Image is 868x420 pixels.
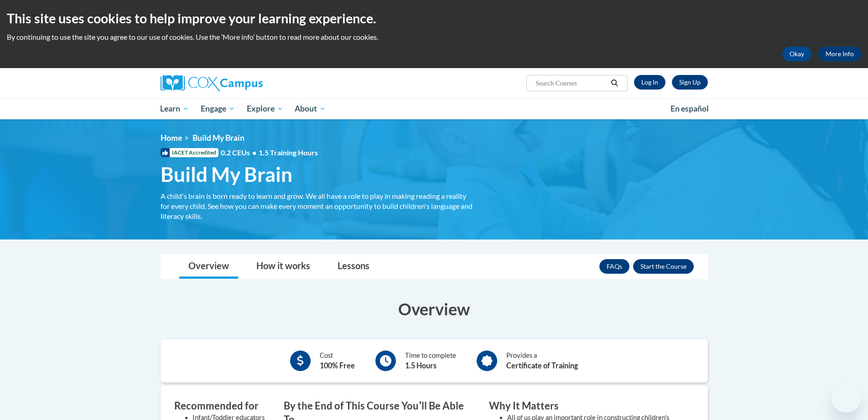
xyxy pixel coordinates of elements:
h3: Why It Matters [489,399,681,413]
a: Engage [195,98,241,119]
a: Overview [179,255,238,279]
a: Register [672,75,708,90]
a: Learn [155,98,195,119]
div: Cost [320,351,355,371]
div: Main menu [147,98,722,119]
span: 1.5 Training Hours [259,148,318,157]
iframe: Button to launch messaging window [832,383,861,413]
a: En español [665,99,715,118]
button: Okay [782,47,811,61]
b: 100% Free [320,361,355,370]
button: Search [608,78,621,89]
span: IACET Accredited [161,148,218,157]
a: Cox Campus [161,75,334,91]
a: Log In [634,75,665,90]
span: Learn [160,103,189,114]
span: Engage [201,103,235,114]
span: About [295,103,326,114]
a: Explore [241,98,289,119]
p: By continuing to use the site you agree to our use of cookies. Use the ‘More info’ button to read... [7,32,861,42]
img: Cox Campus [161,75,263,91]
input: Search Courses [535,78,608,89]
h2: This site uses cookies to help improve your learning experience. [7,9,861,27]
span: Build My Brain [192,133,244,143]
span: • [252,148,256,157]
span: Build My Brain [161,162,292,186]
b: Certificate of Training [506,361,578,370]
span: Explore [247,103,283,114]
a: About [289,98,332,119]
div: Provides a [506,351,578,371]
a: Lessons [328,255,379,279]
div: Time to complete [405,351,456,371]
a: How it works [247,255,319,279]
a: More Info [818,47,861,61]
h3: Recommended for [174,399,270,413]
div: A child's brain is born ready to learn and grow. We all have a role to play in making reading a r... [161,191,475,221]
button: Enroll [633,259,694,274]
a: Home [161,133,182,143]
a: FAQs [599,259,629,274]
span: 0.2 CEUs [221,148,318,158]
h3: Overview [161,298,708,320]
b: 1.5 Hours [405,361,437,370]
span: En español [670,104,709,113]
